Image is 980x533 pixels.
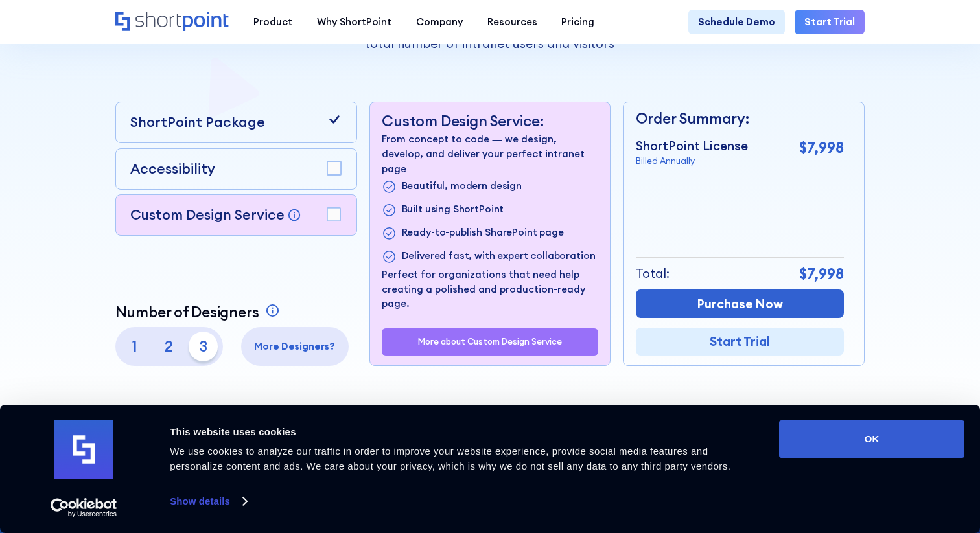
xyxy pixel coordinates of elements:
p: Number of Designers [115,303,259,321]
p: Delivered fast, with expert collaboration [402,249,596,265]
a: More about Custom Design Service [418,337,562,346]
a: Home [115,12,229,32]
a: Usercentrics Cookiebot - opens in a new window [27,498,141,517]
a: Why ShortPoint [305,10,404,34]
div: Resources [487,15,537,30]
p: ShortPoint License [636,137,748,155]
div: This website uses cookies [170,424,750,440]
div: Why ShortPoint [317,15,391,30]
p: $7,998 [799,137,844,159]
a: Resources [475,10,550,34]
p: Ready-to-publish SharePoint page [402,225,564,242]
button: OK [779,420,964,458]
a: Start Trial [636,328,844,356]
p: Perfect for organizations that need help creating a polished and production-ready page. [382,267,598,312]
p: ShortPoint Package [130,112,265,133]
a: Company [404,10,475,34]
a: Show details [170,492,246,511]
div: Product [253,15,292,30]
p: 1 [120,332,149,361]
a: Purchase Now [636,289,844,317]
p: Custom Design Service [130,206,285,223]
a: Schedule Demo [688,10,785,34]
div: Pricing [561,15,594,30]
p: Billed Annually [636,155,748,168]
p: Custom Design Service: [382,112,598,130]
p: 2 [154,332,183,361]
a: Start Trial [795,10,865,34]
p: Total: [636,264,670,282]
a: Number of Designers [115,303,283,321]
p: Accessibility [130,159,215,179]
p: From concept to code — we design, develop, and deliver your perfect intranet page [382,132,598,176]
img: logo [54,420,113,479]
a: Pricing [549,10,607,34]
p: Built using ShortPoint [402,202,504,218]
p: More Designers? [246,339,344,354]
a: Product [241,10,305,34]
div: Company [416,15,463,30]
p: Beautiful, modern design [402,179,522,195]
span: We use cookies to analyze our traffic in order to improve your website experience, provide social... [170,446,730,471]
p: Order Summary: [636,108,844,130]
p: $7,998 [799,263,844,285]
p: 3 [189,332,218,361]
